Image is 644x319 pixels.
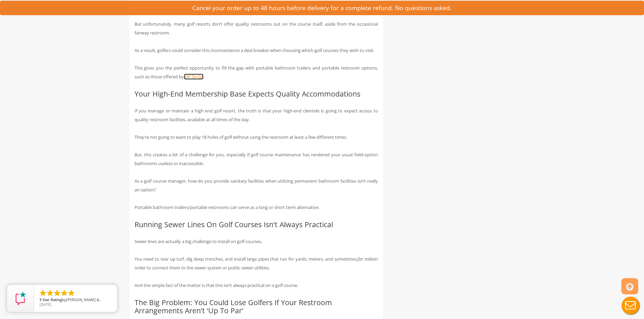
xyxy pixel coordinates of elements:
[184,74,204,80] a: VIP To Go
[53,289,61,297] li: 
[60,289,68,297] li: 
[135,281,378,290] p: And the simple fact of the matter is that this isn’t always practical on a golf course.
[39,289,47,297] li: 
[66,297,100,302] span: [PERSON_NAME] &.
[40,297,42,302] span: 5
[135,298,378,314] h2: The Big Problem: You Could Lose Golfers If Your Restroom Arrangements Aren’t ‘Up To Par’
[14,292,27,305] img: Review Rating
[135,90,378,98] h2: Your High-End Membership Base Expects Quality Accommodations
[46,289,54,297] li: 
[135,220,378,228] h2: Running Sewer Lines On Golf Courses Isn’t Always Practical
[135,106,378,124] p: If you manage or maintain a high end golf resort, the truth is that your high-end clientele is go...
[135,133,378,141] p: They’re not going to want to play 18 holes of golf without using the restroom at least a few diff...
[135,63,378,81] p: This gives you the perfect opportunity to fill the gap with portable bathroom trailers and portab...
[67,289,75,297] li: 
[135,46,378,55] p: As a result, golfers could consider this inconvenience a deal breaker when choosing which golf co...
[135,177,378,194] p: As a golf course manager, how do you provide sanitary facilities when utilizing permanent bathroo...
[135,20,378,37] p: But unfortunately, many golf resorts don’t offer quality restrooms out on the course itself, asid...
[617,292,644,319] button: Live Chat
[135,150,378,168] p: But, this creates a bit of a challenge for you, especially if golf course maintenance has rendere...
[135,255,378,272] p: You need to tear up turf, dig deep trenches, and install large pipes that run for yards, meters, ...
[40,302,51,307] span: [DATE]
[358,256,374,262] em: for miles
[135,237,378,246] p: Sewer lines are actually a big challenge to install on golf courses.
[135,203,378,212] p: Portable bathroom trailers/portable restrooms can serve as a long or short term alternative.
[40,298,112,302] span: by
[43,297,62,302] span: Star Rating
